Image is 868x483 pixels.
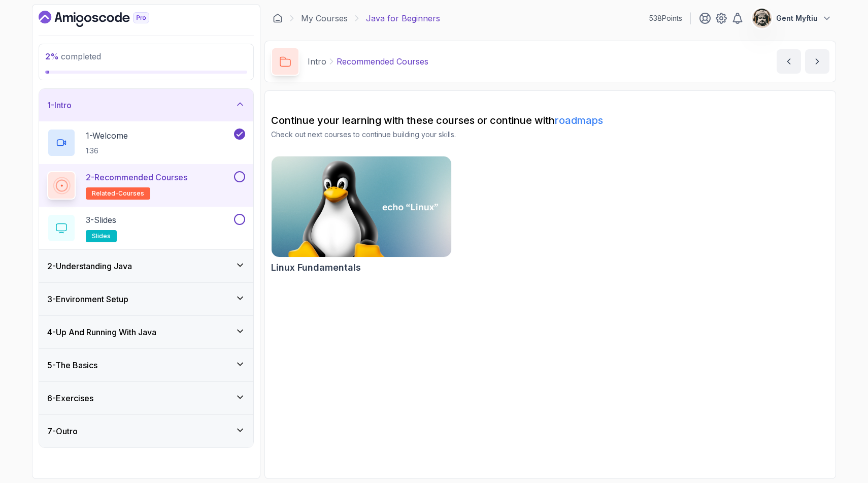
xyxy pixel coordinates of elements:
[308,55,326,68] p: Intro
[39,316,253,348] button: 4-Up And Running With Java
[271,113,829,127] h2: Continue your learning with these courses or continue with
[271,261,361,275] h2: Linux Fundamentals
[272,156,451,257] img: Linux Fundamentals card
[47,359,97,371] h3: 5 - The Basics
[39,11,173,27] a: Dashboard
[86,146,128,156] p: 1:36
[92,189,144,198] span: related-courses
[555,114,603,126] a: roadmaps
[47,171,245,200] button: 2-Recommended Coursesrelated-courses
[366,12,440,24] p: Java for Beginners
[273,13,283,23] a: Dashboard
[92,232,111,240] span: slides
[777,49,801,74] button: previous content
[39,250,253,282] button: 2-Understanding Java
[39,283,253,315] button: 3-Environment Setup
[47,293,128,305] h3: 3 - Environment Setup
[47,260,132,272] h3: 2 - Understanding Java
[805,49,829,74] button: next content
[47,425,78,437] h3: 7 - Outro
[271,130,829,140] p: Check out next courses to continue building your skills.
[39,349,253,381] button: 5-The Basics
[649,13,682,23] p: 538 Points
[47,128,245,157] button: 1-Welcome1:36
[39,89,253,121] button: 1-Intro
[271,156,452,275] a: Linux Fundamentals cardLinux Fundamentals
[45,51,101,61] span: completed
[47,214,245,242] button: 3-Slidesslides
[86,130,128,142] p: 1 - Welcome
[45,51,59,61] span: 2 %
[39,382,253,414] button: 6-Exercises
[776,13,818,23] p: Gent Myftiu
[47,99,72,111] h3: 1 - Intro
[752,9,772,28] img: user profile image
[47,326,156,338] h3: 4 - Up And Running With Java
[86,171,187,183] p: 2 - Recommended Courses
[86,214,116,226] p: 3 - Slides
[301,12,348,24] a: My Courses
[39,415,253,447] button: 7-Outro
[337,55,428,68] p: Recommended Courses
[752,8,832,28] button: user profile imageGent Myftiu
[47,392,93,404] h3: 6 - Exercises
